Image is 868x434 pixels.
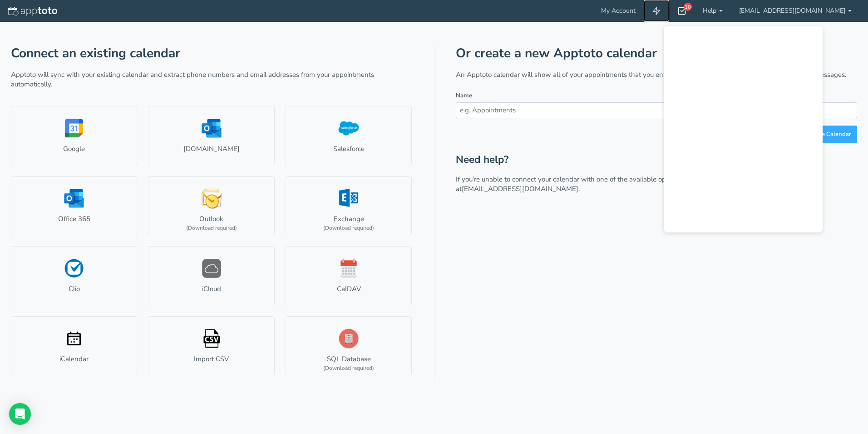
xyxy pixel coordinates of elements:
[456,175,857,194] p: If you’re unable to connect your calendar with one of the available options, visit our page or em...
[801,126,857,143] button: Create Calendar
[323,364,374,372] div: (Download required)
[456,91,472,100] label: Name
[148,106,274,165] a: [DOMAIN_NAME]
[11,246,137,305] a: Clio
[286,176,412,235] a: Exchange
[148,316,274,375] a: Import CSV
[11,106,137,165] a: Google
[148,246,274,305] a: iCloud
[286,106,412,165] a: Salesforce
[456,102,857,118] input: e.g. Appointments
[456,70,857,80] p: An Apptoto calendar will show all of your appointments that you enter manually and will also allo...
[456,154,857,166] h2: Need help?
[11,70,412,90] p: Apptoto will sync with your existing calendar and extract phone numbers and email addresses from ...
[186,224,237,232] div: (Download required)
[148,176,274,235] a: Outlook
[323,224,374,232] div: (Download required)
[8,7,57,16] img: logo-apptoto--white.svg
[684,3,692,11] div: 10
[9,403,31,425] div: Open Intercom Messenger
[456,46,857,61] h1: Or create a new Apptoto calendar
[11,316,137,375] a: iCalendar
[11,176,137,235] a: Office 365
[462,184,580,193] a: [EMAIL_ADDRESS][DOMAIN_NAME].
[11,46,412,61] h1: Connect an existing calendar
[286,246,412,305] a: CalDAV
[286,316,412,375] a: SQL Database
